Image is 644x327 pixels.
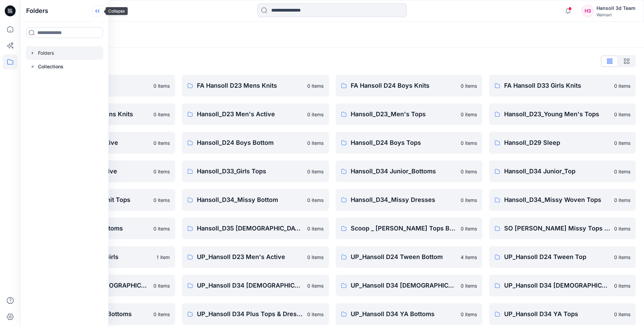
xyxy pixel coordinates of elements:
p: 0 items [153,282,170,289]
a: Hansoll_D34 Junior_Top0 items [489,160,636,182]
a: FA Hansoll D23 Mens Knits0 items [182,75,329,97]
p: 0 items [614,282,630,289]
p: Hansoll_D34 Junior_Top [504,167,610,176]
a: UP_Hansoll D34 Plus Tops & Dresses0 items [182,303,329,325]
p: 0 items [614,311,630,318]
p: 0 items [461,282,477,289]
p: 0 items [153,139,170,147]
p: 0 items [614,225,630,232]
a: Hansoll_D34 Junior_Bottoms0 items [336,160,482,182]
p: UP_Hansoll D23 Men's Active [197,252,303,262]
p: 0 items [614,196,630,204]
p: 0 items [153,111,170,118]
a: Hansoll_D24 Boys Bottom0 items [182,132,329,154]
p: 0 items [461,139,477,147]
p: 0 items [461,82,477,89]
a: UP_Hansoll D34 [DEMOGRAPHIC_DATA] Knit Tops0 items [489,275,636,296]
a: UP_Hansoll D24 Tween Bottom4 items [336,246,482,268]
p: 0 items [461,311,477,318]
p: FA Hansoll D33 Girls Knits [504,81,610,90]
p: 0 items [614,168,630,175]
a: UP_Hansoll D23 Men's Active0 items [182,246,329,268]
p: UP_Hansoll D24 Tween Bottom [351,252,457,262]
p: 0 items [153,225,170,232]
a: Hansoll_D33_Girls Tops0 items [182,160,329,182]
a: Hansoll_D34_Missy Woven Tops0 items [489,189,636,211]
p: Hansoll_D35 [DEMOGRAPHIC_DATA] Plus Top & Dresses [197,224,303,233]
a: Hansoll_D29 Sleep0 items [489,132,636,154]
a: Hansoll_D24 Boys Tops0 items [336,132,482,154]
p: 0 items [461,196,477,204]
p: Scoop _ [PERSON_NAME] Tops Bottoms Dresses [351,224,457,233]
a: Scoop _ [PERSON_NAME] Tops Bottoms Dresses0 items [336,218,482,239]
p: Hansoll_D34 Junior_Bottoms [351,167,457,176]
a: Hansoll_D34_Missy Bottom0 items [182,189,329,211]
div: Hansoll 3d Team [596,4,636,12]
p: 0 items [307,196,324,204]
p: UP_Hansoll D34 [DEMOGRAPHIC_DATA] Knit Tops [504,281,610,290]
p: FA Hansoll D23 Mens Knits [197,81,303,90]
div: H3 [582,5,594,17]
p: 0 items [153,196,170,204]
p: UP_Hansoll D34 YA Tops [504,309,610,319]
p: UP_Hansoll D24 Tween Top [504,252,610,262]
a: Hansoll_D23_Young Men's Tops0 items [489,103,636,125]
p: 0 items [307,254,324,261]
p: Hansoll_D34_Missy Bottom [197,195,303,205]
p: UP_Hansoll D34 YA Bottoms [351,309,457,319]
p: Hansoll_D29 Sleep [504,138,610,148]
a: UP_Hansoll D34 YA Bottoms0 items [336,303,482,325]
p: 0 items [153,168,170,175]
p: 0 items [307,139,324,147]
p: Hansoll_D24 Boys Bottom [197,138,303,148]
a: UP_Hansoll D24 Tween Top0 items [489,246,636,268]
a: UP_Hansoll D34 [DEMOGRAPHIC_DATA] Dresses0 items [336,275,482,296]
p: Collections [38,63,63,71]
p: 0 items [307,168,324,175]
p: 0 items [307,82,324,89]
p: 0 items [614,139,630,147]
a: UP_Hansoll D34 YA Tops0 items [489,303,636,325]
p: 0 items [307,111,324,118]
p: 0 items [307,225,324,232]
p: 0 items [461,168,477,175]
p: 0 items [614,82,630,89]
p: Hansoll_D23_Men's Tops [351,109,457,119]
p: 0 items [307,311,324,318]
a: FA Hansoll D33 Girls Knits0 items [489,75,636,97]
a: Hansoll_D23 Men's Active0 items [182,103,329,125]
p: 0 items [307,282,324,289]
p: UP_Hansoll D34 [DEMOGRAPHIC_DATA] Bottoms [197,281,303,290]
p: Hansoll_D23_Young Men's Tops [504,109,610,119]
p: 0 items [614,254,630,261]
p: Hansoll_D33_Girls Tops [197,167,303,176]
a: FA Hansoll D24 Boys Knits0 items [336,75,482,97]
a: UP_Hansoll D34 [DEMOGRAPHIC_DATA] Bottoms0 items [182,275,329,296]
p: 1 item [157,254,170,261]
p: 0 items [461,225,477,232]
p: 0 items [153,311,170,318]
p: FA Hansoll D24 Boys Knits [351,81,457,90]
p: 0 items [461,111,477,118]
p: Hansoll_D24 Boys Tops [351,138,457,148]
a: Hansoll_D23_Men's Tops0 items [336,103,482,125]
p: UP_Hansoll D34 [DEMOGRAPHIC_DATA] Dresses [351,281,457,290]
p: 0 items [153,82,170,89]
a: Hansoll_D35 [DEMOGRAPHIC_DATA] Plus Top & Dresses0 items [182,218,329,239]
p: Hansoll_D34_Missy Woven Tops [504,195,610,205]
a: SO [PERSON_NAME] Missy Tops Bottoms Dresses0 items [489,218,636,239]
p: Hansoll_D23 Men's Active [197,109,303,119]
a: Hansoll_D34_Missy Dresses0 items [336,189,482,211]
p: 0 items [614,111,630,118]
p: Hansoll_D34_Missy Dresses [351,195,457,205]
p: UP_Hansoll D34 Plus Tops & Dresses [197,309,303,319]
p: 4 items [461,254,477,261]
div: Walmart [596,12,636,17]
p: SO [PERSON_NAME] Missy Tops Bottoms Dresses [504,224,610,233]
